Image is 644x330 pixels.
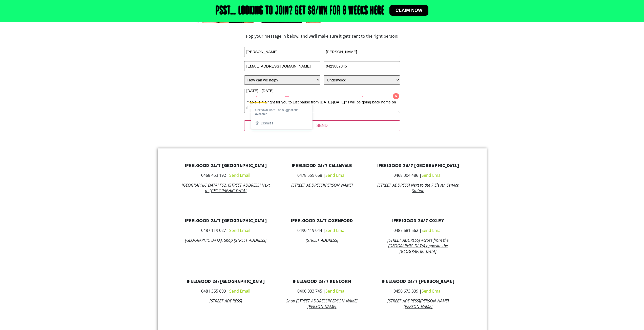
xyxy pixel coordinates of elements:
[325,172,346,178] a: Send Email
[185,163,267,169] a: ifeelgood 24/7 [GEOGRAPHIC_DATA]
[182,228,270,232] h3: 0487 119 027 |
[325,228,346,233] a: Send Email
[187,279,265,284] a: ifeelgood 24/[GEOGRAPHIC_DATA]
[244,120,400,131] input: SEND
[216,5,384,17] h2: Psst… Looking to join? Get $8/wk for 8 weeks here
[244,47,321,57] input: FIRST NAME
[291,218,353,224] a: ifeelgood 24/7 Oxenford
[261,121,273,125] span: Dismiss
[211,34,433,38] h3: Pop your message in below, and we'll make sure it gets sent to the right person!
[324,61,400,72] input: PHONE
[393,93,399,99] span: 6
[374,228,462,232] h3: 0487 681 662 |
[185,218,267,224] a: ifeelgood 24/7 [GEOGRAPHIC_DATA]
[182,173,270,177] h3: 0468 453 192 |
[389,5,428,16] a: Claim now
[306,237,338,243] a: [STREET_ADDRESS]
[382,279,454,284] a: ifeelgood 24/7 [PERSON_NAME]
[229,228,250,233] a: Send Email
[422,228,443,233] a: Send Email
[278,228,366,232] h3: 0490 419 044 |
[292,163,352,169] a: ifeelgood 24/7 Calamvale
[253,106,310,116] span: Unknown word - no suggestions available
[374,289,462,293] h3: 0450 673 339 |
[422,172,443,178] a: Send Email
[185,237,266,243] a: [GEOGRAPHIC_DATA], Shop [STREET_ADDRESS]
[387,237,449,254] a: [STREET_ADDRESS] Across from the [GEOGRAPHIC_DATA] opposite the [GEOGRAPHIC_DATA]
[387,298,449,309] a: [STREET_ADDRESS][PERSON_NAME][PERSON_NAME]
[392,218,444,224] a: ifeelgood 24/7 Oxley
[422,288,443,294] a: Send Email
[229,288,250,294] a: Send Email
[182,182,270,193] a: [GEOGRAPHIC_DATA] FS2, [STREET_ADDRESS] Next to [GEOGRAPHIC_DATA]
[291,182,353,188] a: [STREET_ADDRESS][PERSON_NAME]
[325,288,346,294] a: Send Email
[244,61,321,72] input: Email
[324,47,400,57] input: LAST NAME
[396,8,422,13] span: Claim now
[293,279,351,284] a: ifeelgood 24/7 Runcorn
[377,182,459,193] a: [STREET_ADDRESS] Next to the 7 Eleven Service Station
[286,298,358,309] a: Shop [STREET_ADDRESS][PERSON_NAME][PERSON_NAME]
[182,289,270,293] h3: 0481 355 899 |
[229,172,250,178] a: Send Email
[210,298,242,304] a: [STREET_ADDRESS]
[377,163,459,169] a: ifeelgood 24/7 [GEOGRAPHIC_DATA]
[278,173,366,177] h3: 0478 559 668 |
[278,289,366,293] h3: 0400 033 745 |
[374,173,462,177] h3: 0468 304 486 |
